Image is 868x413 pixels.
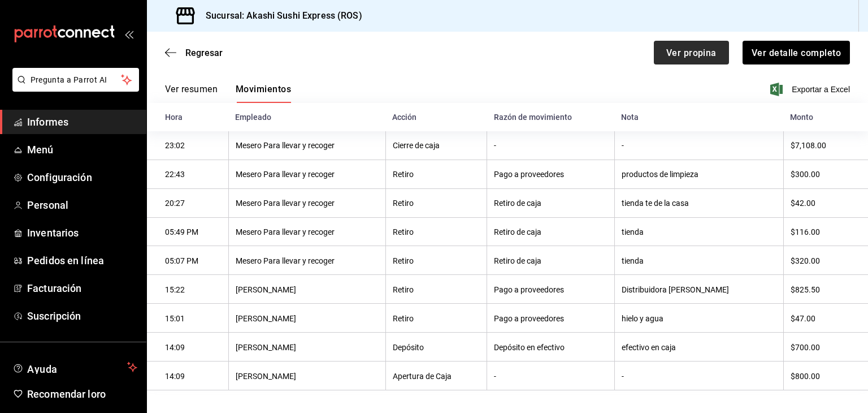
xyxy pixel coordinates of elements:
[393,170,414,179] font: Retiro
[772,83,850,96] button: Exportar a Excel
[236,84,291,94] font: Movimientos
[165,256,198,265] font: 05:07 PM
[791,372,820,381] font: $800.00
[494,141,496,150] font: -
[165,83,291,103] div: pestañas de navegación
[124,29,133,38] button: abrir_cajón_menú
[494,285,564,294] font: Pago a proveedores
[393,372,452,381] font: Apertura de Caja
[494,372,496,381] font: -
[622,372,624,381] font: -
[165,48,223,58] button: Regresar
[236,141,335,150] font: Mesero Para llevar y recoger
[393,343,424,352] font: Depósito
[27,310,81,322] font: Suscripción
[165,84,218,94] font: Ver resumen
[12,68,139,92] button: Pregunta a Parrot AI
[622,314,663,323] font: hielo y agua
[622,170,698,179] font: productos de limpieza
[791,141,826,150] font: $7,108.00
[666,47,717,58] font: Ver propina
[622,199,689,208] font: tienda te de la casa
[654,41,729,64] button: Ver propina
[494,256,541,265] font: Retiro de caja
[27,282,81,294] font: Facturación
[621,113,639,122] font: Nota
[393,285,414,294] font: Retiro
[235,113,271,122] font: Empleado
[31,75,107,84] font: Pregunta a Parrot AI
[185,48,223,58] font: Regresar
[165,227,198,236] font: 05:49 PM
[236,227,335,236] font: Mesero Para llevar y recoger
[791,285,820,294] font: $825.50
[236,314,296,323] font: [PERSON_NAME]
[752,47,841,58] font: Ver detalle completo
[236,372,296,381] font: [PERSON_NAME]
[27,255,104,266] font: Pedidos en línea
[622,343,676,352] font: efectivo en caja
[165,314,185,323] font: 15:01
[622,256,644,265] font: tienda
[791,314,815,323] font: $47.00
[494,170,564,179] font: Pago a proveedores
[236,285,296,294] font: [PERSON_NAME]
[622,227,644,236] font: tienda
[236,256,335,265] font: Mesero Para llevar y recoger
[792,85,850,94] font: Exportar a Excel
[236,170,335,179] font: Mesero Para llevar y recoger
[27,388,106,400] font: Recomendar loro
[494,227,541,236] font: Retiro de caja
[790,113,813,122] font: Monto
[791,170,820,179] font: $300.00
[743,41,850,64] button: Ver detalle completo
[236,199,335,208] font: Mesero Para llevar y recoger
[791,256,820,265] font: $320.00
[165,372,185,381] font: 14:09
[791,343,820,352] font: $700.00
[165,113,183,122] font: Hora
[165,141,185,150] font: 23:02
[392,113,416,122] font: Acción
[165,343,185,352] font: 14:09
[27,199,68,211] font: Personal
[494,199,541,208] font: Retiro de caja
[393,199,414,208] font: Retiro
[622,141,624,150] font: -
[494,343,565,352] font: Depósito en efectivo
[494,314,564,323] font: Pago a proveedores
[393,314,414,323] font: Retiro
[27,171,92,183] font: Configuración
[236,343,296,352] font: [PERSON_NAME]
[8,82,139,94] a: Pregunta a Parrot AI
[27,144,54,156] font: Menú
[393,141,440,150] font: Cierre de caja
[27,116,68,128] font: Informes
[791,227,820,236] font: $116.00
[27,363,58,375] font: Ayuda
[165,199,185,208] font: 20:27
[165,170,185,179] font: 22:43
[206,10,362,21] font: Sucursal: Akashi Sushi Express (ROS)
[622,285,729,294] font: Distribuidora [PERSON_NAME]
[393,256,414,265] font: Retiro
[393,227,414,236] font: Retiro
[165,285,185,294] font: 15:22
[494,113,572,122] font: Razón de movimiento
[791,199,815,208] font: $42.00
[27,227,79,239] font: Inventarios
